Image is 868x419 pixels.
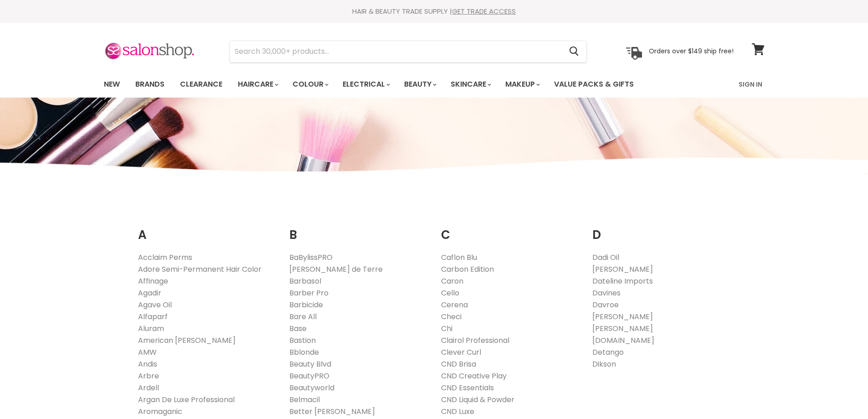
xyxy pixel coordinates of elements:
button: Search [562,41,586,62]
a: CND Creative Play [441,371,507,381]
a: Aromaganic [138,406,182,417]
a: CND Luxe [441,406,474,417]
h2: B [289,214,427,244]
a: Belmacil [289,394,320,405]
a: BeautyPRO [289,371,329,381]
a: AMW [138,347,157,357]
a: Bblonde [289,347,319,357]
a: Clearance [173,75,229,94]
a: Dikson [592,359,616,369]
a: Bastion [289,335,316,346]
a: Detango [592,347,624,357]
a: Sign In [733,75,768,94]
a: Bare All [289,311,317,322]
a: Base [289,323,307,334]
a: Dadi Oil [592,252,619,263]
a: Barber Pro [289,288,329,298]
a: Agave Oil [138,300,172,310]
a: [DOMAIN_NAME] [592,335,654,346]
a: Haircare [231,75,284,94]
a: Checi [441,311,462,322]
a: Affinage [138,276,168,286]
h2: A [138,214,276,244]
ul: Main menu [97,71,687,98]
a: Adore Semi-Permanent Hair Color [138,264,262,274]
a: BaBylissPRO [289,252,333,263]
a: CND Liquid & Powder [441,394,514,405]
a: Davines [592,288,621,298]
a: Carbon Edition [441,264,494,274]
a: Beauty [397,75,442,94]
a: Cello [441,288,459,298]
input: Search [230,41,562,62]
a: Cerena [441,300,468,310]
a: Ardell [138,383,159,393]
a: Barbasol [289,276,321,286]
a: Acclaim Perms [138,252,192,263]
a: [PERSON_NAME] [592,323,653,334]
a: New [97,75,127,94]
a: CND Essentials [441,383,494,393]
a: CND Brisa [441,359,476,369]
form: Product [230,41,587,62]
a: Clever Curl [441,347,481,357]
a: Aluram [138,323,164,334]
a: [PERSON_NAME] [592,311,653,322]
a: Arbre [138,371,159,381]
a: Makeup [498,75,545,94]
p: Orders over $149 ship free! [649,47,734,55]
div: HAIR & BEAUTY TRADE SUPPLY | [92,7,776,16]
a: [PERSON_NAME] de Terre [289,264,383,274]
a: Davroe [592,300,619,310]
a: [PERSON_NAME] [592,264,653,274]
h2: C [441,214,579,244]
a: Beauty Blvd [289,359,331,369]
a: Brands [128,75,171,94]
a: Skincare [444,75,497,94]
a: Alfaparf [138,311,168,322]
a: Electrical [336,75,395,94]
a: American [PERSON_NAME] [138,335,236,346]
a: Argan De Luxe Professional [138,394,235,405]
a: Barbicide [289,300,323,310]
nav: Main [92,71,776,98]
a: Andis [138,359,157,369]
a: Colour [286,75,334,94]
a: Better [PERSON_NAME] [289,406,375,417]
a: Agadir [138,288,161,298]
a: GET TRADE ACCESS [452,6,516,16]
a: Caflon Blu [441,252,477,263]
h2: D [592,214,730,244]
a: Dateline Imports [592,276,653,286]
a: Clairol Professional [441,335,509,346]
a: Beautyworld [289,383,334,393]
a: Caron [441,276,463,286]
a: Chi [441,323,452,334]
a: Value Packs & Gifts [547,75,641,94]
